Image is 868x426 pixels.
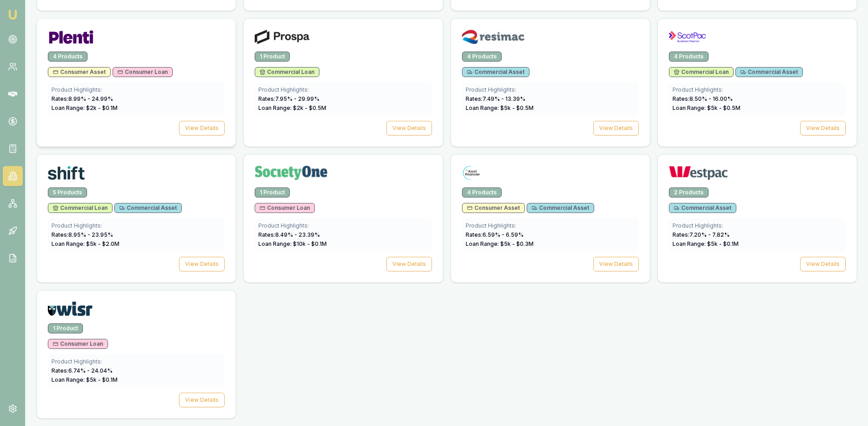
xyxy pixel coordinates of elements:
[466,240,534,247] span: Loan Range: $ 5 k - $ 0.3 M
[386,257,432,271] button: View Details
[673,222,842,229] div: Product Highlights:
[462,166,481,180] img: The Asset Financier logo
[451,18,650,147] a: Resimac logo4 ProductsCommercial AssetProduct Highlights:Rates:7.49% - 13.39%Loan Range: $5k - $0...
[657,18,857,147] a: ScotPac logo4 ProductsCommercial LoanCommercial AssetProduct Highlights:Rates:8.50% - 16.00%Loan ...
[51,358,221,365] div: Product Highlights:
[7,9,18,20] img: emu-icon-u.png
[673,86,842,94] div: Product Highlights:
[53,340,103,348] span: Consumer Loan
[243,18,443,147] a: Prospa logo1 ProductCommercial LoanProduct Highlights:Rates:7.95% - 29.99%Loan Range: $2k - $0.5M...
[466,86,635,94] div: Product Highlights:
[800,257,846,271] button: View Details
[118,68,168,76] span: Consumer Loan
[467,204,520,212] span: Consumer Asset
[669,187,709,197] div: 2 Products
[462,52,502,62] div: 4 Products
[593,257,639,271] button: View Details
[48,166,85,180] img: Shift logo
[48,52,87,62] div: 4 Products
[51,367,113,374] span: Rates: 6.74 % - 24.04 %
[258,231,320,238] span: Rates: 8.49 % - 23.39 %
[243,154,443,283] a: Society One logo1 ProductConsumer LoanProduct Highlights:Rates:8.49% - 23.39%Loan Range: $10k - $...
[36,154,236,283] a: Shift logo5 ProductsCommercial LoanCommercial AssetProduct Highlights:Rates:8.95% - 23.95%Loan Ra...
[51,86,221,94] div: Product Highlights:
[467,68,524,76] span: Commercial Asset
[669,30,706,44] img: ScotPac logo
[51,231,113,238] span: Rates: 8.95 % - 23.95 %
[466,104,534,111] span: Loan Range: $ 5 k - $ 0.5 M
[673,240,739,247] span: Loan Range: $ 5 k - $ 0.1 M
[466,231,524,238] span: Rates: 6.59 % - 6.59 %
[800,121,846,135] button: View Details
[179,393,225,407] button: View Details
[462,187,502,197] div: 4 Products
[36,18,236,147] a: Plenti logo4 ProductsConsumer AssetConsumer LoanProduct Highlights:Rates:8.99% - 24.99%Loan Range...
[669,166,728,180] img: Westpac logo
[673,104,740,111] span: Loan Range: $ 5 k - $ 0.5 M
[657,154,857,283] a: Westpac logo2 ProductsCommercial AssetProduct Highlights:Rates:7.20% - 7.82%Loan Range: $5k - $0....
[258,86,428,94] div: Product Highlights:
[48,301,92,316] img: WISR logo
[53,68,106,76] span: Consumer Asset
[593,121,639,135] button: View Details
[673,231,729,238] span: Rates: 7.20 % - 7.82 %
[669,52,709,62] div: 4 Products
[462,30,524,44] img: Resimac logo
[36,290,236,419] a: WISR logo1 ProductConsumer LoanProduct Highlights:Rates:6.74% - 24.04%Loan Range: $5k - $0.1MView...
[51,222,221,229] div: Product Highlights:
[48,30,94,44] img: Plenti logo
[258,95,319,102] span: Rates: 7.95 % - 29.99 %
[466,95,525,102] span: Rates: 7.49 % - 13.39 %
[255,166,328,180] img: Society One logo
[48,323,83,333] div: 1 Product
[258,104,326,111] span: Loan Range: $ 2 k - $ 0.5 M
[51,240,119,247] span: Loan Range: $ 5 k - $ 2.0 M
[451,154,650,283] a: The Asset Financier logo4 ProductsConsumer AssetCommercial AssetProduct Highlights:Rates:6.59% - ...
[255,30,309,44] img: Prospa logo
[260,68,314,76] span: Commercial Loan
[179,257,225,271] button: View Details
[48,187,87,197] div: 5 Products
[258,222,428,229] div: Product Highlights:
[740,68,798,76] span: Commercial Asset
[674,204,731,212] span: Commercial Asset
[53,204,108,212] span: Commercial Loan
[466,222,635,229] div: Product Highlights:
[674,68,729,76] span: Commercial Loan
[119,204,177,212] span: Commercial Asset
[255,187,290,197] div: 1 Product
[51,376,118,383] span: Loan Range: $ 5 k - $ 0.1 M
[386,121,432,135] button: View Details
[255,52,290,62] div: 1 Product
[260,204,310,212] span: Consumer Loan
[179,121,225,135] button: View Details
[51,95,113,102] span: Rates: 8.99 % - 24.99 %
[258,240,327,247] span: Loan Range: $ 10 k - $ 0.1 M
[673,95,733,102] span: Rates: 8.50 % - 16.00 %
[532,204,589,212] span: Commercial Asset
[51,104,118,111] span: Loan Range: $ 2 k - $ 0.1 M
